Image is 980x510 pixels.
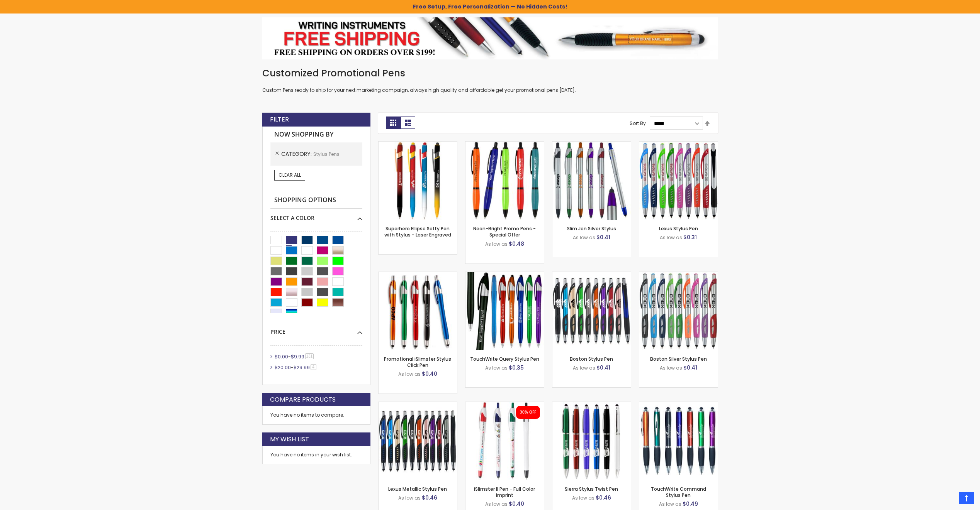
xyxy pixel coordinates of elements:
strong: Now Shopping by [270,127,362,143]
span: As low as [485,501,508,507]
a: Superhero Ellipse Softy Pen with Stylus - Laser Engraved [384,225,451,238]
span: Category [281,150,313,158]
a: Lexus Metallic Stylus Pen [379,402,457,408]
a: Lexus Stylus Pen [639,141,718,148]
a: $20.00-$29.994 [273,364,319,371]
span: 131 [305,353,314,359]
span: $0.40 [509,500,524,508]
img: Neon-Bright Promo Pens - Special Offer [465,142,544,220]
a: Promotional iSlimster Stylus Click Pen [379,272,457,278]
img: iSlimster II Pen - Full Color Imprint [465,402,544,480]
h1: Customized Promotional Pens [262,67,718,79]
img: Superhero Ellipse Softy Pen with Stylus - Laser Engraved [379,142,457,220]
a: Boston Stylus Pen [570,356,613,362]
span: $9.99 [291,353,304,360]
strong: My Wish List [270,435,309,444]
span: $20.00 [275,364,291,371]
a: TouchWrite Query Stylus Pen [470,356,539,362]
div: You have no items to compare. [262,406,370,424]
span: As low as [573,365,595,371]
strong: Grid [386,117,401,129]
span: $0.41 [596,364,610,372]
a: Sierra Stylus Twist Pen [552,402,631,408]
img: TouchWrite Command Stylus Pen [639,402,718,480]
span: 4 [311,364,316,370]
img: Boston Silver Stylus Pen [639,272,718,350]
span: As low as [398,371,421,377]
span: As low as [660,234,682,241]
span: $0.48 [509,240,524,248]
a: Promotional iSlimster Stylus Click Pen [384,356,451,368]
span: $0.31 [683,233,697,241]
strong: Compare Products [270,395,336,404]
div: Custom Pens ready to ship for your next marketing campaign, always high quality and affordable ge... [262,67,718,94]
span: $0.00 [275,353,288,360]
img: Slim Jen Silver Stylus [552,142,631,220]
a: Neon-Bright Promo Pens - Special Offer [465,141,544,148]
span: As low as [573,234,595,241]
span: As low as [485,241,508,247]
div: Price [270,323,362,336]
span: As low as [485,365,508,371]
span: As low as [572,495,594,501]
span: As low as [660,365,682,371]
span: Clear All [279,172,301,178]
a: TouchWrite Command Stylus Pen [651,486,706,498]
a: Boston Silver Stylus Pen [639,272,718,278]
a: Sierra Stylus Twist Pen [565,486,618,492]
a: Lexus Metallic Stylus Pen [388,486,447,492]
div: 30% OFF [520,410,536,415]
div: Select A Color [270,209,362,222]
img: Lexus Metallic Stylus Pen [379,402,457,480]
span: As low as [659,501,681,507]
img: Lexus Stylus Pen [639,142,718,220]
a: Slim Jen Silver Stylus [567,225,616,232]
span: $0.35 [509,364,524,372]
span: $0.46 [422,494,437,502]
label: Sort By [630,120,646,127]
span: $0.41 [596,233,610,241]
img: Promotional iSlimster Stylus Click Pen [379,272,457,350]
a: TouchWrite Command Stylus Pen [639,402,718,408]
a: Neon-Bright Promo Pens - Special Offer [473,225,536,238]
span: As low as [398,495,421,501]
a: iSlimster II Pen - Full Color Imprint [474,486,535,498]
span: $0.49 [683,500,698,508]
img: TouchWrite Query Stylus Pen [465,272,544,350]
iframe: Google Customer Reviews [916,489,980,510]
a: $0.00-$9.99131 [273,353,317,360]
span: $0.40 [422,370,437,378]
span: $29.99 [294,364,310,371]
span: $0.46 [596,494,611,502]
a: Clear All [274,170,305,181]
img: Pens [262,17,718,59]
strong: Shopping Options [270,192,362,209]
a: TouchWrite Query Stylus Pen [465,272,544,278]
strong: Filter [270,115,289,124]
a: Superhero Ellipse Softy Pen with Stylus - Laser Engraved [379,141,457,148]
a: Lexus Stylus Pen [659,225,698,232]
img: Sierra Stylus Twist Pen [552,402,631,480]
span: $0.41 [683,364,697,372]
a: Boston Stylus Pen [552,272,631,278]
a: iSlimster II Pen - Full Color Imprint [465,402,544,408]
div: You have no items in your wish list. [270,452,362,458]
span: Stylus Pens [313,151,340,157]
a: Slim Jen Silver Stylus [552,141,631,148]
a: Boston Silver Stylus Pen [650,356,707,362]
img: Boston Stylus Pen [552,272,631,350]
